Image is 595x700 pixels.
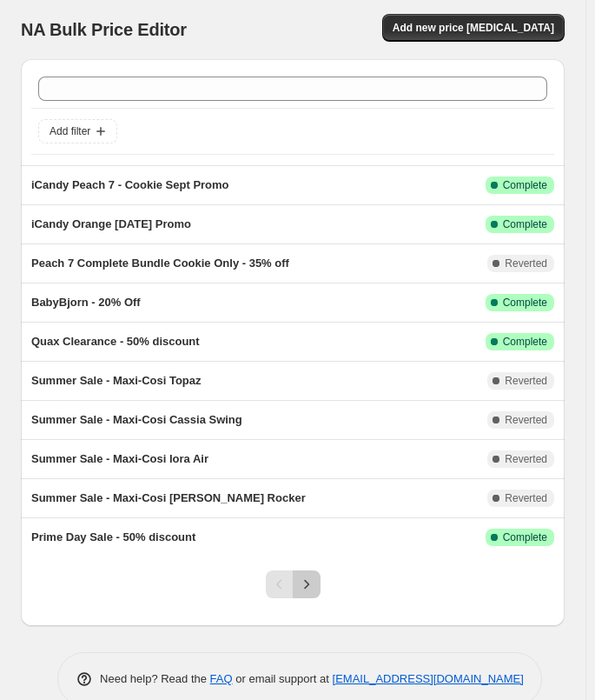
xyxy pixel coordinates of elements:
span: Reverted [505,452,547,466]
span: Complete [503,296,547,310]
span: NA Bulk Price Editor [21,20,187,39]
span: Complete [503,530,547,544]
span: Summer Sale - Maxi-Cosi [PERSON_NAME] Rocker [31,491,306,504]
nav: Pagination [266,570,321,598]
a: FAQ [210,672,233,685]
span: Reverted [505,374,547,388]
span: Complete [503,217,547,231]
span: Complete [503,178,547,192]
span: iCandy Peach 7 - Cookie Sept Promo [31,178,229,191]
span: Complete [503,335,547,349]
span: iCandy Orange [DATE] Promo [31,217,191,230]
button: Add filter [38,119,117,143]
button: Next [293,570,321,598]
span: or email support at [233,672,333,685]
a: [EMAIL_ADDRESS][DOMAIN_NAME] [333,672,524,685]
span: Summer Sale - Maxi-Cosi Topaz [31,374,202,387]
span: Summer Sale - Maxi-Cosi Iora Air [31,452,208,465]
span: Reverted [505,413,547,427]
span: Prime Day Sale - 50% discount [31,530,195,543]
span: Reverted [505,491,547,505]
span: Add new price [MEDICAL_DATA] [393,21,554,35]
span: Need help? Read the [100,672,210,685]
span: Quax Clearance - 50% discount [31,335,200,348]
span: BabyBjorn - 20% Off [31,296,141,309]
button: Add new price [MEDICAL_DATA] [382,14,565,42]
span: Reverted [505,257,547,270]
span: Add filter [50,124,90,138]
span: Peach 7 Complete Bundle Cookie Only - 35% off [31,257,289,270]
span: Summer Sale - Maxi-Cosi Cassia Swing [31,413,242,426]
